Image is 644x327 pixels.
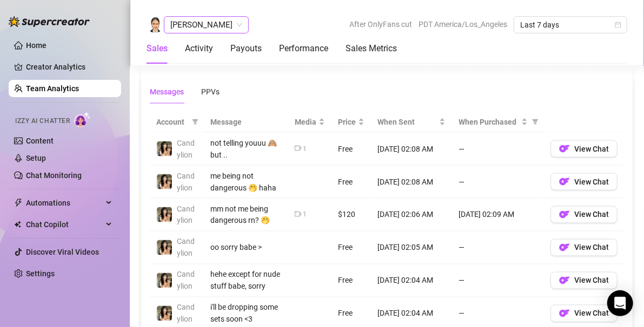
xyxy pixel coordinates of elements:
img: AI Chatter [74,112,91,127]
span: View Chat [574,309,609,318]
a: OFView Chat [550,312,618,321]
div: mm not me being dangerous rn? 🤭 [210,203,282,227]
a: OFView Chat [550,213,618,222]
div: hehe except for nude stuff babe, sorry [210,269,282,292]
td: — [452,231,544,264]
div: Payouts [230,42,262,55]
div: i'll be dropping some sets soon <3 [210,302,282,325]
span: filter [192,119,198,125]
button: OFView Chat [550,305,618,322]
span: View Chat [574,243,609,252]
span: Candylion [177,205,195,225]
span: Candylion [177,303,195,324]
td: [DATE] 02:05 AM [371,231,452,264]
span: Izzy AI Chatter [15,116,70,126]
td: [DATE] 02:06 AM [371,199,452,231]
img: logo-BBDzfeDw.svg [9,16,90,27]
span: View Chat [574,145,609,153]
img: Janezah Pasaylo [147,17,163,33]
span: Last 7 days [520,17,621,33]
th: Price [331,112,371,133]
td: Free [331,231,371,264]
img: Candylion [157,240,172,255]
div: me being not dangerous 🤭 haha [210,170,282,194]
span: Automations [26,194,103,212]
td: — [452,264,544,297]
a: Discover Viral Videos [26,248,99,256]
span: video-camera [295,211,301,217]
td: Free [331,133,371,166]
div: Performance [279,42,328,55]
td: [DATE] 02:04 AM [371,264,452,297]
a: OFView Chat [550,279,618,288]
span: thunderbolt [14,199,23,207]
td: [DATE] 02:09 AM [452,199,544,231]
span: filter [530,114,541,130]
span: When Sent [377,116,437,128]
img: Candylion [157,174,172,189]
img: OF [559,144,570,154]
img: Chat Copilot [14,221,21,228]
a: OFView Chat [550,180,618,189]
a: OFView Chat [550,246,618,255]
span: When Purchased [459,116,519,128]
img: OF [559,176,570,187]
img: OF [559,209,570,220]
span: After OnlyFans cut [349,16,412,32]
span: View Chat [574,210,609,219]
a: Content [26,137,54,145]
td: [DATE] 02:08 AM [371,166,452,199]
img: OF [559,308,570,319]
span: Price [338,116,356,128]
td: [DATE] 02:08 AM [371,133,452,166]
td: Free [331,264,371,297]
td: Free [331,166,371,199]
span: Candylion [177,139,195,159]
span: filter [190,114,201,130]
td: — [452,133,544,166]
a: Settings [26,269,55,278]
span: Janezah Pasaylo [170,17,242,33]
span: Chat Copilot [26,216,103,233]
button: OFView Chat [550,272,618,289]
span: View Chat [574,178,609,186]
img: Candylion [157,306,172,321]
th: When Purchased [452,112,544,133]
td: — [452,166,544,199]
div: oo sorry babe > [210,242,282,254]
span: Candylion [177,270,195,291]
button: OFView Chat [550,140,618,158]
span: View Chat [574,276,609,285]
button: OFView Chat [550,173,618,190]
div: not telling youuu 🙈 but .. [210,137,282,161]
button: OFView Chat [550,239,618,256]
a: Team Analytics [26,84,79,93]
th: Message [204,112,288,133]
img: Candylion [157,273,172,288]
span: PDT America/Los_Angeles [419,16,507,32]
span: Media [295,116,316,128]
a: Chat Monitoring [26,171,82,180]
a: Setup [26,154,46,162]
td: $120 [331,199,371,231]
a: OFView Chat [550,147,618,156]
span: Candylion [177,237,195,258]
a: Creator Analytics [26,58,112,76]
span: Candylion [177,172,195,192]
span: calendar [615,22,621,28]
button: OFView Chat [550,206,618,223]
div: Open Intercom Messenger [607,290,633,316]
img: OF [559,275,570,286]
div: Messages [150,86,184,98]
div: Sales [147,42,168,55]
span: filter [532,119,539,125]
th: When Sent [371,112,452,133]
div: PPVs [201,86,220,98]
span: video-camera [295,145,301,152]
img: Candylion [157,141,172,156]
div: 1 [303,210,307,220]
img: OF [559,242,570,253]
th: Media [288,112,331,133]
img: Candylion [157,207,172,222]
a: Home [26,41,47,50]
